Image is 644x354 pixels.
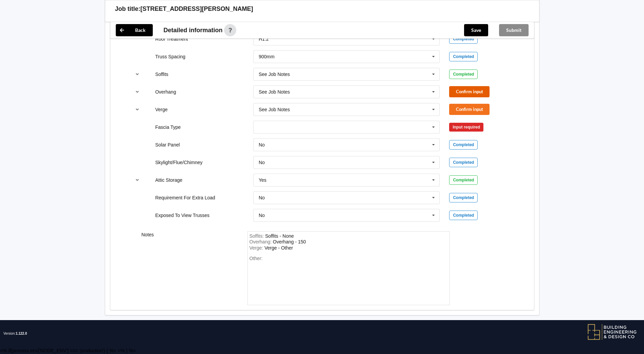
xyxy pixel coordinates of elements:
[449,70,478,79] div: Completed
[155,177,182,183] label: Attic Storage
[265,233,294,239] div: Soffits
[155,195,215,200] label: Requirement For Extra Load
[155,36,188,42] label: Roof Treatment
[131,103,144,116] button: reference-toggle
[259,178,266,182] div: Yes
[259,142,265,147] div: No
[259,160,265,165] div: No
[155,160,202,165] label: Skylight/Flue/Chimney
[131,86,144,98] button: reference-toggle
[131,174,144,186] button: reference-toggle
[155,124,181,130] label: Fascia Type
[464,24,488,36] button: Save
[449,104,490,115] button: Confirm input
[250,233,265,239] span: Soffits :
[155,89,176,95] label: Overhang
[116,24,153,36] button: Back
[259,90,290,94] div: See Job Notes
[250,256,263,261] span: Other:
[259,195,265,200] div: No
[155,107,168,112] label: Verge
[259,213,265,218] div: No
[115,5,141,13] h3: Job title:
[137,231,243,306] div: Notes
[449,211,478,220] div: Completed
[3,320,27,347] span: Version:
[259,72,290,77] div: See Job Notes
[449,140,478,150] div: Completed
[155,142,180,147] label: Solar Panel
[131,68,144,80] button: reference-toggle
[16,332,27,335] span: 1.122.0
[247,231,450,306] form: notes-field
[259,107,290,112] div: See Job Notes
[449,193,478,202] div: Completed
[259,37,269,41] div: H1.2
[264,245,293,251] div: Verge
[155,72,168,77] label: Soffits
[250,239,273,244] span: Overhang :
[164,27,223,33] span: Detailed information
[449,52,478,61] div: Completed
[141,5,253,13] h3: [STREET_ADDRESS][PERSON_NAME]
[259,54,275,59] div: 900mm
[273,239,306,244] div: Overhang
[449,158,478,167] div: Completed
[155,54,185,59] label: Truss Spacing
[449,123,483,132] div: Input required
[449,86,490,97] button: Confirm input
[155,213,209,218] label: Exposed To View Trusses
[449,175,478,185] div: Completed
[449,34,478,44] div: Completed
[587,323,637,340] img: BEDC logo
[250,245,264,251] span: Verge :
